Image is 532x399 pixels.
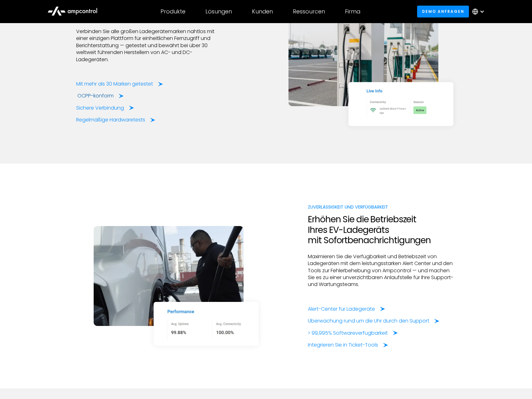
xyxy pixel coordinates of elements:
a: OCPP-konform [77,92,124,99]
a: Alert-Center für Ladegeräte [308,306,385,313]
a: Überwachung rund um die Uhr durch den Support [308,318,439,324]
div: Produkte [160,8,185,15]
div: Überwachung rund um die Uhr durch den Support [308,318,429,324]
a: > 99,995% Softwareverfügbarkeit [308,330,398,337]
div: Kunden [252,8,273,15]
a: Mit mehr als 30 Marken getestet [76,81,163,87]
p: Maximieren Sie die Verfügbarkeit und Betriebszeit von Ladegeräten mit dem leistungsstarken Alert ... [308,253,456,288]
div: Regelmäßige Hardwaretests [76,116,145,123]
div: Ressourcen [293,8,325,15]
div: Integrieren Sie in Ticket-Tools [308,342,378,348]
div: Firma [345,8,360,15]
a: Sichere Verbindung [76,105,134,111]
div: Lösungen [205,8,232,15]
a: Integrieren Sie in Ticket-Tools [308,342,388,348]
a: Regelmäßige Hardwaretests [76,116,155,123]
img: Connecting EV Chargers with Ampcontrol OCPP server [288,6,438,106]
p: Verbinden Sie alle großen Ladegerätemarken nahtlos mit einer einzigen Plattform für einheitlichen... [76,28,224,63]
div: Zuverlässigkeit und Verfügbarkeit [308,204,456,210]
img: EV Charger Uptime and Connectivity [159,307,254,341]
img: Ampcontrol Increase Your EV Charger Uptime by Staying Connected with OCPP [94,226,244,326]
img: Charger Online Status with OCPP and session info [353,87,448,121]
div: Alert-Center für Ladegeräte [308,306,375,313]
h2: Erhöhen Sie die Betriebszeit Ihres EV-Ladegeräts mit Sofortbenachrichtigungen [308,214,456,246]
a: Demo anfragen [417,6,469,17]
div: Sichere Verbindung [76,105,124,111]
div: OCPP-konform [77,92,114,99]
div: > 99,995% Softwareverfügbarkeit [308,330,388,337]
div: Mit mehr als 30 Marken getestet [76,81,153,87]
